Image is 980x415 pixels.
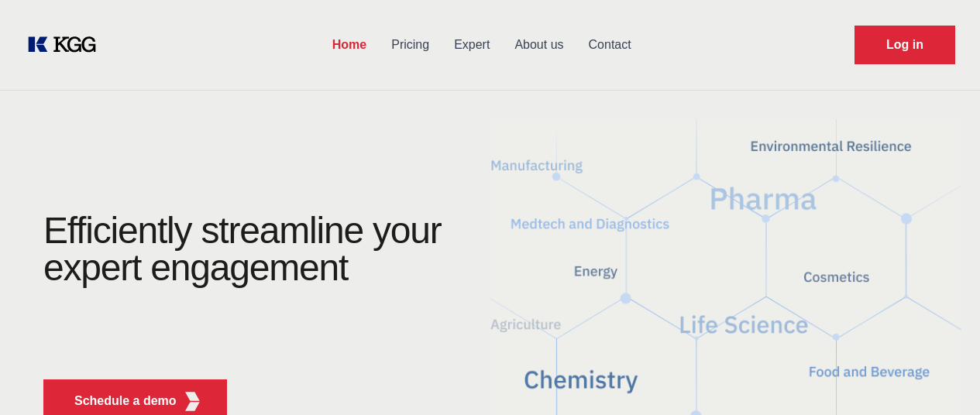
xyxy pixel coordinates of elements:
a: About us [502,25,576,65]
h1: Efficiently streamline your expert engagement [43,212,466,286]
a: Pricing [379,25,442,65]
p: Schedule a demo [74,392,177,410]
a: KOL Knowledge Platform: Talk to Key External Experts (KEE) [25,33,108,57]
a: Request Demo [854,26,955,64]
a: Contact [576,25,644,65]
a: Home [320,25,379,65]
a: Expert [442,25,502,65]
img: KGG Fifth Element RED [183,392,202,411]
